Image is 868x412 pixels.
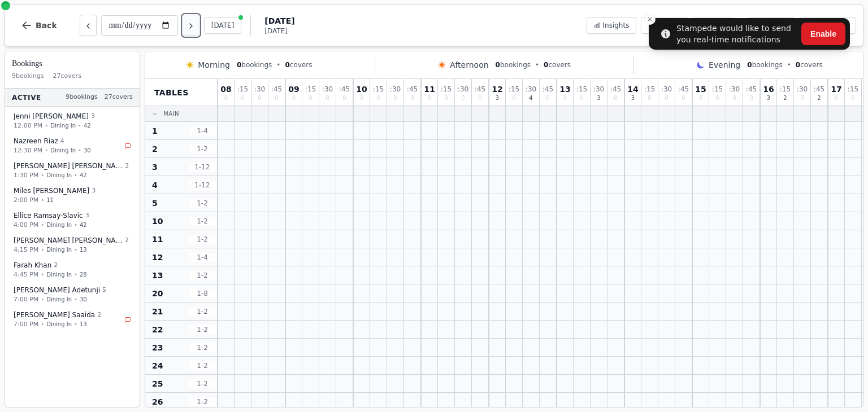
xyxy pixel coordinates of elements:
[237,86,248,93] span: : 15
[14,295,38,304] span: 7:00 PM
[14,146,42,155] span: 12:30 PM
[275,95,278,101] span: 0
[478,95,481,101] span: 0
[241,95,244,101] span: 0
[220,85,231,93] span: 08
[80,295,87,304] span: 30
[648,95,651,101] span: 0
[661,86,672,93] span: : 30
[78,146,81,155] span: •
[544,60,571,69] span: covers
[699,95,702,101] span: 0
[53,72,81,81] span: 27 covers
[14,319,38,329] span: 7:00 PM
[676,23,797,45] div: Stampede would like to send you real-time notifications
[593,86,604,93] span: : 30
[814,86,824,93] span: : 45
[152,342,163,353] span: 23
[7,257,137,283] button: Farah Khan24:45 PM•Dining In•28
[835,95,838,101] span: 0
[597,95,600,101] span: 3
[189,144,216,154] span: 1 - 2
[424,85,435,93] span: 11
[74,221,77,229] span: •
[496,95,499,101] span: 3
[787,60,791,69] span: •
[152,378,163,389] span: 25
[12,72,44,81] span: 9 bookings
[85,211,89,221] span: 3
[189,163,216,172] span: 1 - 12
[800,95,804,101] span: 0
[152,234,163,245] span: 11
[288,85,299,93] span: 09
[14,211,83,220] span: Ellice Ramsay-Slavic
[603,21,630,30] span: Insights
[325,95,329,101] span: 0
[535,60,539,69] span: •
[559,85,570,93] span: 13
[695,85,706,93] span: 15
[36,21,57,29] span: Back
[66,93,98,102] span: 9 bookings
[7,282,137,308] button: [PERSON_NAME] Adetunji57:00 PM•Dining In•30
[390,86,401,93] span: : 30
[831,85,841,93] span: 17
[46,295,72,304] span: Dining In
[80,270,87,279] span: 28
[264,15,294,27] span: [DATE]
[54,261,58,270] span: 2
[14,220,38,230] span: 4:00 PM
[152,270,163,281] span: 13
[189,199,216,208] span: 1 - 2
[644,86,655,93] span: : 15
[50,146,76,155] span: Dining In
[393,95,397,101] span: 0
[189,325,216,334] span: 1 - 2
[41,221,44,229] span: •
[189,361,216,370] span: 1 - 2
[152,125,158,137] span: 1
[496,60,531,69] span: bookings
[848,86,858,93] span: : 15
[189,217,216,226] span: 1 - 2
[14,121,42,130] span: 12:00 PM
[732,95,736,101] span: 0
[14,112,89,121] span: Jenni [PERSON_NAME]
[444,95,448,101] span: 0
[817,95,821,101] span: 2
[644,14,656,25] button: Close toast
[80,221,87,229] span: 42
[41,196,44,204] span: •
[526,86,536,93] span: : 30
[152,252,163,263] span: 12
[46,246,72,254] span: Dining In
[783,95,787,101] span: 2
[74,270,77,279] span: •
[496,61,500,69] span: 0
[12,93,41,102] span: Active
[84,121,91,130] span: 42
[322,86,333,93] span: : 30
[152,324,163,335] span: 22
[14,236,123,245] span: [PERSON_NAME] [PERSON_NAME]
[152,306,163,317] span: 21
[851,95,854,101] span: 0
[797,86,808,93] span: : 30
[614,95,617,101] span: 0
[125,161,129,171] span: 3
[276,60,280,69] span: •
[189,126,216,135] span: 1 - 4
[14,186,89,195] span: Miles [PERSON_NAME]
[712,86,723,93] span: : 15
[74,295,77,304] span: •
[271,86,282,93] span: : 45
[512,95,515,101] span: 0
[237,61,241,69] span: 0
[563,95,567,101] span: 0
[74,246,77,254] span: •
[152,143,158,155] span: 2
[542,86,553,93] span: : 45
[152,161,158,173] span: 3
[46,196,54,204] span: 11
